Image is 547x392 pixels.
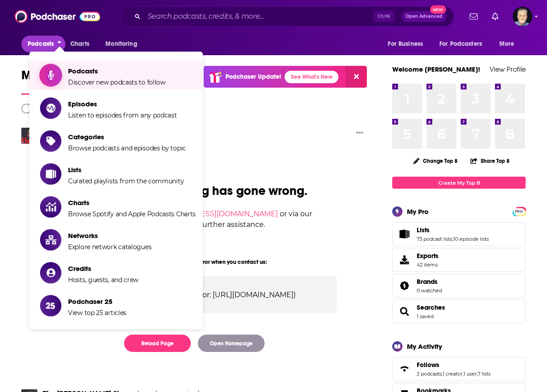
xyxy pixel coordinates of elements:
[417,262,438,268] span: 42 items
[439,38,482,50] span: For Podcasters
[392,357,526,381] span: Follows
[21,128,37,144] img: The Ben Shapiro Show
[407,342,442,351] div: My Activity
[395,305,413,318] a: Searches
[68,111,177,119] span: Listen to episodes from any podcast
[417,252,438,260] span: Exports
[417,278,442,286] a: Brands
[392,274,526,298] span: Brands
[392,65,480,73] a: Welcome [PERSON_NAME]!
[452,236,453,242] span: ,
[417,287,442,294] a: 0 watched
[417,226,489,234] a: Lists
[493,36,526,53] button: open menu
[453,236,489,242] a: 10 episode lists
[21,104,138,113] a: New Releases & Guests Only
[442,371,463,377] a: 1 creator
[105,38,137,50] span: Monitoring
[68,276,138,284] span: Hosts, guests, and crew
[70,38,89,50] span: Charts
[499,38,515,50] span: More
[68,78,165,86] span: Discover new podcasts to follow
[68,144,186,152] span: Browse podcasts and episodes by topic
[144,9,374,24] input: Search podcasts, credits, & more...
[514,208,524,215] span: PRO
[417,278,438,286] span: Brands
[463,371,463,377] span: ,
[417,303,445,311] a: Searches
[225,73,281,81] p: Podchaser Update!
[513,7,532,26] img: User Profile
[68,309,126,317] span: View top 25 articles
[466,9,481,24] a: Show notifications dropdown
[408,155,463,166] button: Change Top 8
[21,68,68,88] span: My Feed
[68,243,151,251] span: Explore network catalogues
[382,36,434,53] button: open menu
[68,297,126,306] span: Podchaser 25
[513,7,532,26] span: Logged in as JonesLiterary
[198,335,265,352] button: Open Homepage
[68,100,177,108] span: Episodes
[392,248,526,272] a: Exports
[434,36,495,53] button: open menu
[477,371,478,377] span: ,
[514,208,524,214] a: PRO
[99,36,149,53] button: open menu
[64,36,95,53] a: Charts
[68,231,151,240] span: Networks
[285,71,338,83] a: See What's New
[68,177,184,185] span: Curated playlists from the community
[388,38,423,50] span: For Business
[21,68,68,95] a: My Feed
[392,177,526,189] a: Create My Top 8
[68,264,138,273] span: Credits
[15,8,100,25] img: Podchaser - Follow, Share and Rate Podcasts
[490,65,526,73] a: View Profile
[417,236,452,242] a: 73 podcast lists
[463,371,477,377] a: 1 user
[124,335,191,352] button: Reload Page
[395,254,413,266] span: Exports
[392,299,526,323] span: Searches
[407,207,429,216] div: My Pro
[353,128,367,139] button: Show More Button
[488,9,502,24] a: Show notifications dropdown
[374,11,394,22] span: Ctrl K
[395,363,413,375] a: Follows
[417,371,442,377] a: 2 podcasts
[395,228,413,240] a: Lists
[68,67,165,75] span: Podcasts
[442,371,442,377] span: ,
[395,279,413,292] a: Brands
[21,36,65,53] button: close menu
[430,5,446,14] span: New
[68,210,196,218] span: Browse Spotify and Apple Podcasts Charts
[478,371,491,377] a: 7 lists
[392,222,526,246] span: Lists
[406,14,442,19] span: Open Advanced
[417,361,491,369] a: Follows
[120,6,454,27] div: Search podcasts, credits, & more...
[417,226,430,234] span: Lists
[68,166,184,174] span: Lists
[513,7,532,26] button: Show profile menu
[417,361,439,369] span: Follows
[68,198,196,207] span: Charts
[402,11,446,22] button: Open AdvancedNew
[470,152,510,170] button: Share Top 8
[417,313,434,319] a: 1 saved
[68,133,186,141] span: Categories
[28,38,54,50] span: Podcasts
